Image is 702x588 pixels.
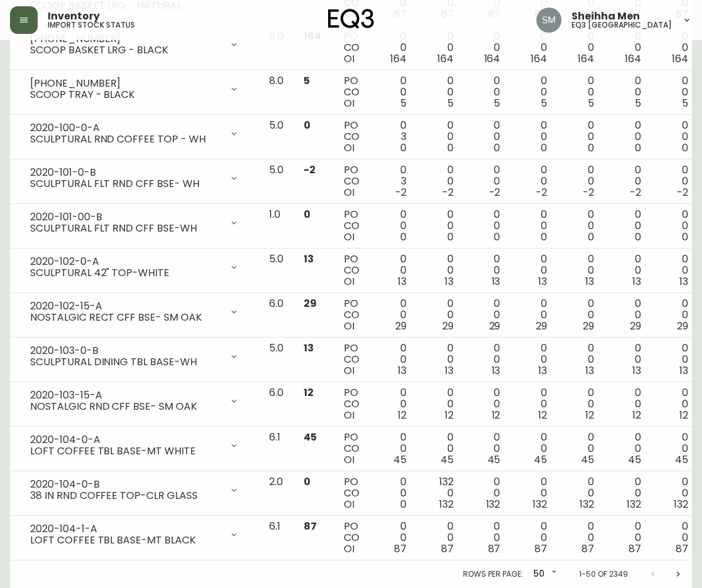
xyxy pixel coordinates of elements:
[474,164,501,198] div: 0 0
[437,51,454,66] span: 164
[494,230,500,244] span: 0
[520,432,547,466] div: 0 0
[20,432,249,459] div: 2020-104-0-ALOFT COFFEE TBL BASE-MT WHITE
[661,31,688,65] div: 0 0
[30,267,221,279] div: SCULPTURAL 42" TOP-WHITE
[614,476,641,510] div: 0 0
[344,319,354,333] span: OI
[344,164,359,198] div: PO CO
[474,31,501,65] div: 0 0
[20,476,249,504] div: 2020-104-0-B38 IN RND COFFEE TOP-CLR GLASS
[427,31,454,65] div: 0 0
[344,387,359,421] div: PO CO
[679,408,688,422] span: 12
[582,542,594,556] span: 87
[541,141,547,155] span: 0
[677,319,688,333] span: 29
[567,254,594,287] div: 0 0
[344,141,354,155] span: OI
[30,434,221,446] div: 2020-104-0-A
[567,120,594,154] div: 0 0
[427,298,454,332] div: 0 0
[588,141,594,155] span: 0
[344,120,359,154] div: PO CO
[344,75,359,109] div: PO CO
[30,312,221,323] div: NOSTALGIC RECT CFF BSE- SM OAK
[682,96,688,110] span: 5
[520,120,547,154] div: 0 0
[447,230,454,244] span: 0
[581,452,594,467] span: 45
[30,301,221,312] div: 2020-102-15-A
[520,254,547,287] div: 0 0
[614,298,641,332] div: 0 0
[380,31,407,65] div: 0 0
[344,298,359,332] div: PO CO
[30,45,221,56] div: SCOOP BASKET LRG - BLACK
[344,521,359,555] div: PO CO
[259,427,294,471] td: 6.1
[400,141,407,155] span: 0
[630,185,641,200] span: -2
[583,185,594,200] span: -2
[400,230,407,244] span: 0
[661,75,688,109] div: 0 0
[677,185,688,200] span: -2
[474,209,501,243] div: 0 0
[567,31,594,65] div: 0 0
[380,521,407,555] div: 0 0
[635,96,641,110] span: 5
[628,452,641,467] span: 45
[344,274,354,289] span: OI
[676,542,688,556] span: 87
[30,356,221,368] div: SCULPTURAL DINING TBL BASE-WH
[488,542,501,556] span: 87
[259,159,294,204] td: 5.0
[567,432,594,466] div: 0 0
[259,516,294,560] td: 6.1
[20,120,249,147] div: 2020-100-0-ASCULPTURAL RND COFFEE TOP - WH
[580,497,594,511] span: 132
[614,254,641,287] div: 0 0
[20,343,249,370] div: 2020-103-0-BSCULPTURAL DINING TBL BASE-WH
[614,209,641,243] div: 0 0
[474,387,501,421] div: 0 0
[674,497,688,511] span: 132
[427,343,454,377] div: 0 0
[474,254,501,287] div: 0 0
[304,474,311,489] span: 0
[474,298,501,332] div: 0 0
[567,521,594,555] div: 0 0
[661,120,688,154] div: 0 0
[304,519,317,533] span: 87
[30,167,221,178] div: 2020-101-0-B
[30,535,221,546] div: LOFT COFFEE TBL BASE-MT BLACK
[474,343,501,377] div: 0 0
[614,432,641,466] div: 0 0
[474,120,501,154] div: 0 0
[380,164,407,198] div: 0 3
[259,70,294,115] td: 8.0
[393,452,407,467] span: 45
[538,363,547,378] span: 13
[344,209,359,243] div: PO CO
[441,542,454,556] span: 87
[344,254,359,287] div: PO CO
[30,78,221,89] div: [PHONE_NUMBER]
[614,164,641,198] div: 0 0
[380,209,407,243] div: 0 0
[520,476,547,510] div: 0 0
[567,476,594,510] div: 0 0
[30,523,221,535] div: 2020-104-1-A
[520,31,547,65] div: 0 0
[661,387,688,421] div: 0 0
[439,497,454,511] span: 132
[304,341,314,355] span: 13
[614,343,641,377] div: 0 0
[567,298,594,332] div: 0 0
[304,252,314,266] span: 13
[632,408,641,422] span: 12
[20,31,249,58] div: [PHONE_NUMBER]SCOOP BASKET LRG - BLACK
[492,274,501,289] span: 13
[534,452,547,467] span: 45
